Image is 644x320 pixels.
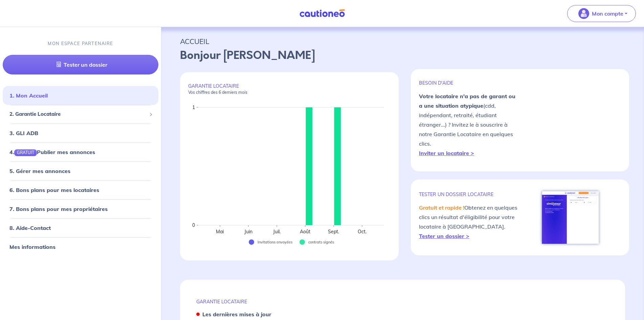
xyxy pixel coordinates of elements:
[300,229,310,235] text: Août
[297,9,348,18] img: Cautioneo
[419,233,469,239] a: Tester un dossier >
[3,55,158,74] a: Tester un dossier
[180,47,625,64] p: Bonjour [PERSON_NAME]
[48,40,113,47] p: MON ESPACE PARTENAIRE
[202,311,271,318] strong: Les dernières mises à jour
[9,186,99,193] a: 6. Bons plans pour mes locataires
[9,129,38,136] a: 3. GLI ADB
[3,240,158,253] div: Mes informations
[9,92,48,99] a: 1. Mon Accueil
[9,167,70,174] a: 5. Gérer mes annonces
[3,164,158,177] div: 5. Gérer mes annonces
[3,126,158,140] div: 3. GLI ADB
[567,5,636,22] button: illu_account_valid_menu.svgMon compte
[578,8,589,19] img: illu_account_valid_menu.svg
[419,203,520,241] p: Obtenez en quelques clics un résultat d'éligibilité pour votre locataire à [GEOGRAPHIC_DATA].
[9,243,55,250] a: Mes informations
[188,90,247,95] em: Vos chiffres des 6 derniers mois
[538,188,602,247] img: simulateur.png
[358,229,367,235] text: Oct.
[520,92,621,149] img: video-gli-new-none.jpg
[3,89,158,102] div: 1. Mon Accueil
[3,202,158,215] div: 7. Bons plans pour mes propriétaires
[419,80,520,86] p: BESOIN D'AIDE
[419,204,464,211] em: Gratuit et rapide !
[3,108,158,121] div: 2. Garantie Locataire
[9,148,95,155] a: 4.GRATUITPublier mes annonces
[419,93,515,109] strong: Votre locataire n'a pas de garant ou a une situation atypique
[3,183,158,196] div: 6. Bons plans pour mes locataires
[419,150,474,156] a: Inviter un locataire >
[592,9,623,18] p: Mon compte
[196,299,609,305] p: GARANTIE LOCATAIRE
[328,229,339,235] text: Sept.
[192,222,195,228] text: 0
[192,104,195,110] text: 1
[3,221,158,234] div: 8. Aide-Contact
[216,229,224,235] text: Mai
[273,229,281,235] text: Juil.
[9,224,51,231] a: 8. Aide-Contact
[180,35,625,47] p: ACCUEIL
[244,229,252,235] text: Juin
[188,83,391,95] p: GARANTIE LOCATAIRE
[419,191,520,197] p: TESTER un dossier locataire
[9,205,108,212] a: 7. Bons plans pour mes propriétaires
[3,145,158,158] div: 4.GRATUITPublier mes annonces
[419,91,520,158] p: (cdd, indépendant, retraité, étudiant étranger...) ? Invitez le à souscrire à notre Garantie Loca...
[9,110,147,118] span: 2. Garantie Locataire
